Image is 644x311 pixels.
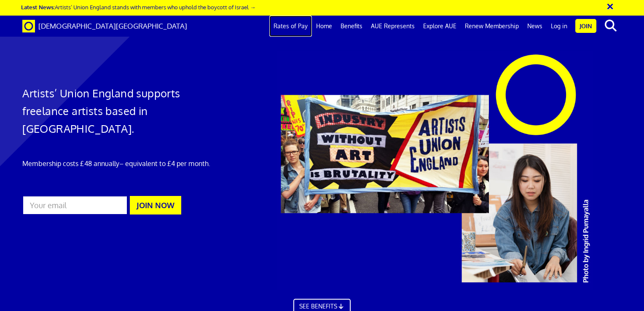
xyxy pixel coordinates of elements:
[547,16,572,37] a: Log in
[22,158,214,169] p: Membership costs £48 annually – equivalent to £4 per month.
[598,17,624,35] button: search
[22,196,128,215] input: Your email
[130,196,181,214] button: JOIN NOW
[21,3,55,11] strong: Latest News:
[22,84,214,137] h1: Artists’ Union England supports freelance artists based in [GEOGRAPHIC_DATA].
[461,16,523,37] a: Renew Membership
[269,16,312,37] a: Rates of Pay
[336,16,367,37] a: Benefits
[419,16,461,37] a: Explore AUE
[16,16,193,37] a: Brand [DEMOGRAPHIC_DATA][GEOGRAPHIC_DATA]
[523,16,547,37] a: News
[367,16,419,37] a: AUE Represents
[312,16,336,37] a: Home
[21,3,255,11] a: Latest News:Artists’ Union England stands with members who uphold the boycott of Israel →
[38,21,187,30] span: [DEMOGRAPHIC_DATA][GEOGRAPHIC_DATA]
[575,19,596,33] a: Join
